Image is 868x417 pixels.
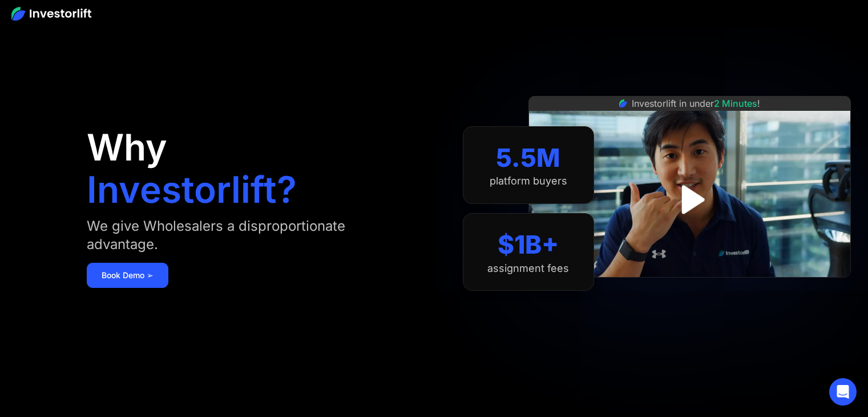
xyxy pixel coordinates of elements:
[714,98,757,109] span: 2 Minutes
[87,217,400,254] div: We give Wholesalers a disproportionate advantage.
[87,263,168,288] a: Book Demo ➢
[87,129,167,166] h1: Why
[498,230,559,260] div: $1B+
[632,97,760,110] div: Investorlift in under !
[496,143,560,173] div: 5.5M
[490,175,567,187] div: platform buyers
[87,171,297,208] h1: Investorlift?
[487,262,569,275] div: assignment fees
[829,378,857,406] div: Open Intercom Messenger
[604,283,775,297] iframe: Customer reviews powered by Trustpilot
[664,174,715,225] a: open lightbox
